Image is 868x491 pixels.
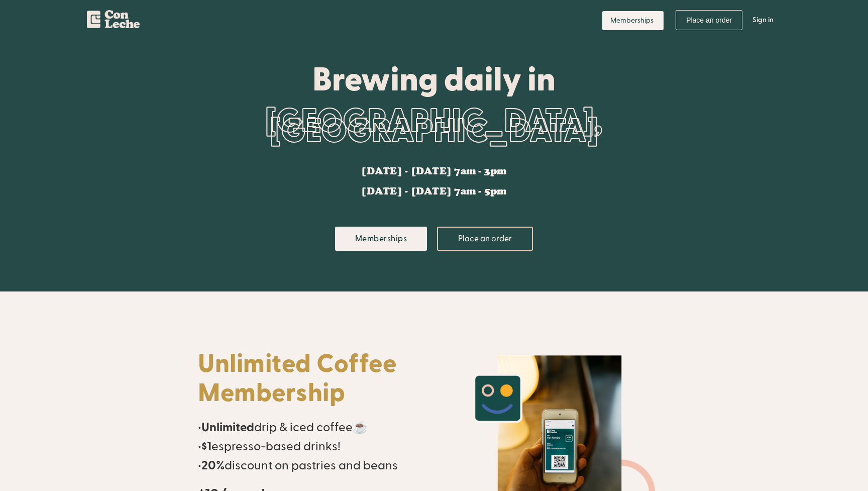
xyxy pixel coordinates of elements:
a: Sign in [745,5,781,35]
p: • drip & iced coffee☕ • espresso-based drinks! • discount on pastries and beans [198,418,424,475]
h1: Unlimited Coffee Membership [198,350,424,408]
a: Memberships [335,227,427,251]
strong: $1 [201,439,211,454]
a: Memberships [602,11,664,30]
strong: 20% [201,458,225,473]
div: [GEOGRAPHIC_DATA], [GEOGRAPHIC_DATA] [198,96,670,157]
a: home [87,5,140,32]
div: Brewing daily in [198,61,670,96]
a: Place an order [437,227,533,251]
a: Place an order [676,10,742,30]
strong: Unlimited [201,420,254,435]
div: [DATE] - [DATE] 7am - 3pm [DATE] - [DATE] 7am - 5pm [361,166,506,197]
